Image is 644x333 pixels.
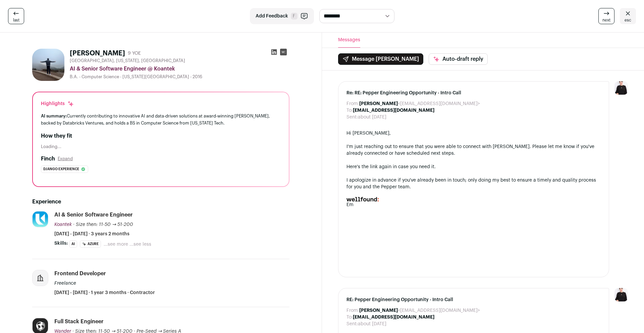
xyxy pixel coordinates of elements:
[346,177,601,190] div: I apologize in advance if you've already been in touch; only doing my best to ensure a timely and...
[429,53,488,65] button: Auto-draft reply
[346,321,358,327] dt: Sent:
[104,241,128,248] button: ...see more
[346,107,353,114] dt: To:
[41,132,281,140] h2: How they fit
[291,13,298,19] span: F
[598,8,614,24] a: next
[54,289,155,296] span: [DATE] - [DATE] · 1 year 3 months · Contractor
[54,270,106,277] div: Frontend Developer
[602,17,610,23] span: next
[250,8,314,24] button: Add Feedback F
[346,307,359,314] dt: From:
[338,33,360,48] button: Messages
[358,321,386,327] dd: about [DATE]
[614,288,628,301] img: 9240684-medium_jpg
[54,240,68,247] span: Skills:
[353,108,434,113] b: [EMAIL_ADDRESS][DOMAIN_NAME]
[54,222,72,227] span: Koantek
[32,49,64,81] img: 68e195c01c8c25252264a6e09b424d1541f3b1f2ed57f95d2c25d3cfc2e88ebd.jpg
[69,240,77,248] li: AI
[346,114,358,121] dt: Sent:
[70,49,125,58] h1: [PERSON_NAME]
[41,114,67,118] span: AI summary:
[33,211,48,227] img: 52e9ea0dbccc976a43e0a470f8b28ca74ba74e81dec9d05972c005593aacc85b.jpg
[256,13,288,19] span: Add Feedback
[346,100,359,107] dt: From:
[620,8,636,24] a: esc
[54,281,76,286] span: Freelance
[129,241,151,248] button: ...see less
[358,114,386,121] dd: about [DATE]
[346,314,353,321] dt: To:
[70,74,289,80] div: B.A. - Computer Science - [US_STATE][GEOGRAPHIC_DATA] - 2016
[346,197,379,201] img: AD_4nXd8mXtZXxLy6BW5oWOQUNxoLssU3evVOmElcTYOe9Q6vZR7bHgrarcpre-H0wWTlvQlXrfX4cJrmfo1PaFpYlo0O_KYH...
[41,112,281,127] div: Currently contributing to innovative AI and data-driven solutions at award-winning [PERSON_NAME],...
[346,130,601,137] div: Hi [PERSON_NAME],
[128,50,141,57] div: 9 YOE
[359,100,480,107] dd: <[EMAIL_ADDRESS][DOMAIN_NAME]>
[33,270,48,286] img: company-logo-placeholder-414d4e2ec0e2ddebbe968bf319fdfe5acfe0c9b87f798d344e800bc9a89632a0.png
[58,156,73,161] button: Expand
[346,296,601,303] span: RE: Pepper Engineering Opportunity - Intro Call
[41,155,55,163] h2: Finch
[73,222,133,227] span: · Size then: 11-50 → 51-200
[41,100,74,107] div: Highlights
[41,144,281,149] div: Loading...
[54,231,129,237] span: [DATE] - [DATE] · 3 years 2 months
[54,318,104,325] div: Full Stack Engineer
[32,198,289,206] h2: Experience
[80,240,101,248] li: Azure
[359,307,480,314] dd: <[EMAIL_ADDRESS][DOMAIN_NAME]>
[625,17,631,23] span: esc
[338,53,423,65] button: Message [PERSON_NAME]
[614,81,628,95] img: 9240684-medium_jpg
[8,8,24,24] a: last
[353,315,434,320] b: [EMAIL_ADDRESS][DOMAIN_NAME]
[346,90,601,96] span: Re: RE: Pepper Engineering Opportunity - Intro Call
[346,143,601,157] div: I'm just reaching out to ensure that you were able to connect with [PERSON_NAME]. Please let me k...
[13,17,19,23] span: last
[43,166,79,173] span: Django experience
[54,211,133,219] div: AI & Senior Software Engineer
[70,58,185,63] span: [GEOGRAPHIC_DATA], [US_STATE], [GEOGRAPHIC_DATA]
[70,65,289,73] div: AI & Senior Software Engineer @ Koantek
[359,308,398,313] b: [PERSON_NAME]
[346,201,601,208] div: Em
[346,164,436,169] a: Here's the link again in case you need it.
[359,101,398,106] b: [PERSON_NAME]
